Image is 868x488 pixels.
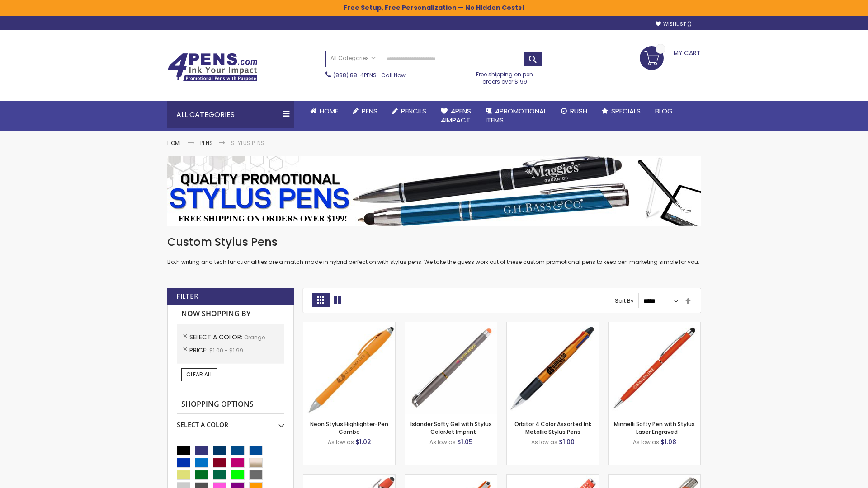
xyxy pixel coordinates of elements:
[648,101,680,121] a: Blog
[507,322,599,329] a: Orbitor 4 Color Assorted Ink Metallic Stylus Pens-Orange
[189,333,244,342] span: Select A Color
[429,438,456,446] span: As low as
[385,101,434,121] a: Pencils
[328,438,354,446] span: As low as
[655,106,673,116] span: Blog
[467,67,543,85] div: Free shipping on pen orders over $199
[507,474,599,482] a: Marin Softy Pen with Stylus - Laser Engraved-Orange
[231,139,264,147] strong: Stylus Pens
[177,414,284,429] div: Select A Color
[486,106,547,125] span: 4PROMOTIONAL ITEMS
[531,438,557,446] span: As low as
[609,322,700,329] a: Minnelli Softy Pen with Stylus - Laser Engraved-Orange
[326,51,380,66] a: All Categories
[441,106,471,125] span: 4Pens 4impact
[303,101,345,121] a: Home
[345,101,385,121] a: Pens
[514,420,591,435] a: Orbitor 4 Color Assorted Ink Metallic Stylus Pens
[434,101,478,131] a: 4Pens4impact
[570,106,587,116] span: Rush
[177,305,284,324] strong: Now Shopping by
[186,371,212,378] span: Clear All
[656,21,692,28] a: Wishlist
[559,437,575,446] span: $1.00
[209,347,243,354] span: $1.00 - $1.99
[401,106,426,116] span: Pencils
[615,297,634,305] label: Sort By
[410,420,492,435] a: Islander Softy Gel with Stylus - ColorJet Imprint
[330,55,376,62] span: All Categories
[167,235,701,266] div: Both writing and tech functionalities are a match made in hybrid perfection with stylus pens. We ...
[303,322,395,414] img: Neon Stylus Highlighter-Pen Combo-Orange
[244,333,265,341] span: Orange
[478,101,554,131] a: 4PROMOTIONALITEMS
[167,53,258,82] img: 4Pens Custom Pens and Promotional Products
[177,395,284,414] strong: Shopping Options
[614,420,695,435] a: Minnelli Softy Pen with Stylus - Laser Engraved
[554,101,594,121] a: Rush
[167,139,182,147] a: Home
[611,106,641,116] span: Specials
[167,156,701,226] img: Stylus Pens
[633,438,659,446] span: As low as
[333,71,407,79] span: - Call Now!
[457,437,473,446] span: $1.05
[660,437,676,446] span: $1.08
[594,101,648,121] a: Specials
[333,71,377,79] a: (888) 88-4PENS
[303,322,395,329] a: Neon Stylus Highlighter-Pen Combo-Orange
[167,235,701,249] h1: Custom Stylus Pens
[189,346,209,355] span: Price
[609,322,700,414] img: Minnelli Softy Pen with Stylus - Laser Engraved-Orange
[405,322,497,414] img: Islander Softy Gel with Stylus - ColorJet Imprint-Orange
[200,139,213,147] a: Pens
[609,474,700,482] a: Tres-Chic Softy Brights with Stylus Pen - Laser-Orange
[176,291,198,301] strong: Filter
[167,101,294,128] div: All Categories
[312,293,329,307] strong: Grid
[320,106,338,116] span: Home
[405,474,497,482] a: Avendale Velvet Touch Stylus Gel Pen-Orange
[507,322,599,414] img: Orbitor 4 Color Assorted Ink Metallic Stylus Pens-Orange
[310,420,388,435] a: Neon Stylus Highlighter-Pen Combo
[362,106,377,116] span: Pens
[303,474,395,482] a: 4P-MS8B-Orange
[181,368,217,381] a: Clear All
[355,437,371,446] span: $1.02
[405,322,497,329] a: Islander Softy Gel with Stylus - ColorJet Imprint-Orange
